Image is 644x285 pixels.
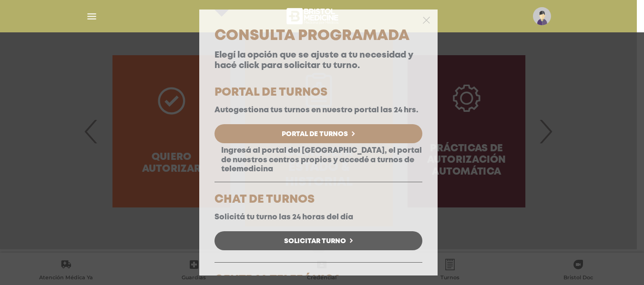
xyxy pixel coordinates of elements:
p: Solicitá tu turno las 24 horas del día [215,213,422,222]
h5: PORTAL DE TURNOS [215,87,422,98]
span: Solicitar Turno [284,238,346,245]
a: Portal de Turnos [215,124,422,143]
span: Consulta Programada [215,29,409,42]
a: Solicitar Turno [215,231,422,250]
h5: CHAT DE TURNOS [215,194,422,206]
p: Ingresá al portal del [GEOGRAPHIC_DATA], el portal de nuestros centros propios y accedé a turnos ... [215,146,422,174]
p: Elegí la opción que se ajuste a tu necesidad y hacé click para solicitar tu turno. [215,50,422,71]
p: Autogestiona tus turnos en nuestro portal las 24 hrs. [215,106,422,115]
span: Portal de Turnos [282,131,348,138]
